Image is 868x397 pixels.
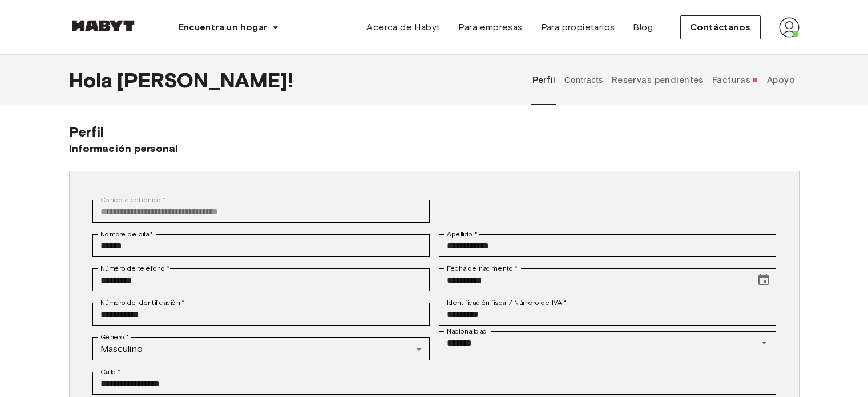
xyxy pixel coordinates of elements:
[100,343,143,354] font: Masculino
[532,16,624,39] a: Para propietarios
[612,75,704,85] font: Reservas pendientes
[756,335,772,351] button: Abierto
[69,142,179,155] font: Información personal
[624,16,662,39] a: Blog
[100,230,149,238] font: Nombre de pila
[179,22,268,33] font: Encuentra un hogar
[779,17,800,38] img: avatar
[69,20,138,31] img: Habyt
[447,299,562,307] font: Identificación fiscal / Número de IVA
[357,16,449,39] a: Acerca de Habyt
[458,22,522,33] font: Para empresas
[528,55,800,105] div: pestañas de perfil de usuario
[563,55,604,105] button: Contracts
[449,16,531,39] a: Para empresas
[366,22,440,33] font: Acerca de Habyt
[447,327,487,335] font: Nacionalidad
[633,22,653,33] font: Blog
[712,75,750,85] font: Facturas
[447,264,514,272] font: Fecha de nacimiento
[100,333,125,341] font: Género
[69,123,104,140] font: Perfil
[532,75,556,85] font: Perfil
[117,67,288,93] font: [PERSON_NAME]
[69,67,113,93] font: Hola
[690,22,750,33] font: Contáctanos
[100,196,162,204] font: Correo electrónico
[447,230,473,238] font: Apellido
[767,75,795,85] font: Apoyo
[100,299,180,307] font: Número de identificación
[100,368,116,376] font: Calle
[92,200,430,223] div: No puedes cambiar tu dirección de correo electrónico en este momento. Si tienes algún problema, c...
[169,16,288,39] button: Encuentra un hogar
[288,67,293,93] font: !
[541,22,615,33] font: Para propietarios
[752,268,775,291] button: Seleccione la fecha, la fecha seleccionada es 14 de abril de 2000
[100,264,165,272] font: Número de teléfono
[680,15,760,39] button: Contáctanos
